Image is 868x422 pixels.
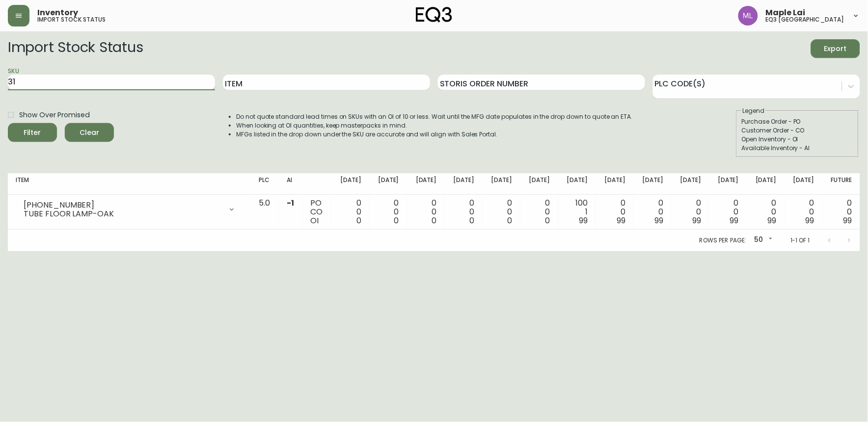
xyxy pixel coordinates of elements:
[369,173,407,195] th: [DATE]
[747,173,785,195] th: [DATE]
[692,215,701,226] span: 99
[785,173,822,195] th: [DATE]
[819,43,852,55] span: Export
[16,199,244,220] div: [PHONE_NUMBER]TUBE FLOOR LAMP-OAK
[24,210,222,218] div: TUBE FLOOR LAMP-OAK
[843,215,852,226] span: 99
[407,173,445,195] th: [DATE]
[579,215,588,226] span: 99
[24,201,222,210] div: [PHONE_NUMBER]
[671,173,709,195] th: [DATE]
[742,106,766,115] legend: Legend
[742,126,854,135] div: Customer Order - CO
[19,110,89,120] span: Show Over Promised
[416,7,452,23] img: logo
[37,9,78,17] span: Inventory
[717,199,739,225] div: 0 0
[566,199,588,225] div: 100 1
[768,215,777,226] span: 99
[8,123,57,142] button: Filter
[65,123,114,142] button: Clear
[742,117,854,126] div: Purchase Order - PO
[811,39,860,58] button: Export
[792,199,814,225] div: 0 0
[603,199,625,225] div: 0 0
[73,127,106,139] span: Clear
[8,39,143,58] h2: Import Stock Status
[490,199,513,225] div: 0 0
[236,130,633,139] li: MFGs listed in the drop down under the SKU are accurate and will align with Sales Portal.
[654,215,663,226] span: 99
[520,173,558,195] th: [DATE]
[453,199,475,225] div: 0 0
[310,215,319,226] span: OI
[483,173,520,195] th: [DATE]
[310,199,324,225] div: PO CO
[331,173,369,195] th: [DATE]
[279,173,302,195] th: AI
[508,215,513,226] span: 0
[766,17,844,23] h5: eq3 [GEOGRAPHIC_DATA]
[8,173,251,195] th: Item
[432,215,437,226] span: 0
[700,236,746,245] p: Rows per page:
[236,112,633,121] li: Do not quote standard lead times on SKUs with an OI of 10 or less. Wait until the MFG date popula...
[730,215,739,226] span: 99
[617,215,625,226] span: 99
[251,195,279,230] td: 5.0
[750,232,775,248] div: 50
[558,173,596,195] th: [DATE]
[356,215,361,226] span: 0
[822,173,860,195] th: Future
[633,173,671,195] th: [DATE]
[709,173,747,195] th: [DATE]
[738,6,758,26] img: 61e28cffcf8cc9f4e300d877dd684943
[755,199,777,225] div: 0 0
[24,127,41,139] div: Filter
[236,121,633,130] li: When looking at OI quantities, keep masterpacks in mind.
[679,199,701,225] div: 0 0
[766,9,806,17] span: Maple Lai
[37,17,106,23] h5: import stock status
[445,173,483,195] th: [DATE]
[377,199,399,225] div: 0 0
[742,144,854,153] div: Available Inventory - AI
[287,197,294,209] span: -1
[806,215,814,226] span: 99
[470,215,475,226] span: 0
[545,215,550,226] span: 0
[251,173,279,195] th: PLC
[394,215,399,226] span: 0
[830,199,852,225] div: 0 0
[596,173,633,195] th: [DATE]
[528,199,550,225] div: 0 0
[790,236,810,245] p: 1-1 of 1
[742,135,854,144] div: Open Inventory - OI
[339,199,361,225] div: 0 0
[641,199,663,225] div: 0 0
[415,199,437,225] div: 0 0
